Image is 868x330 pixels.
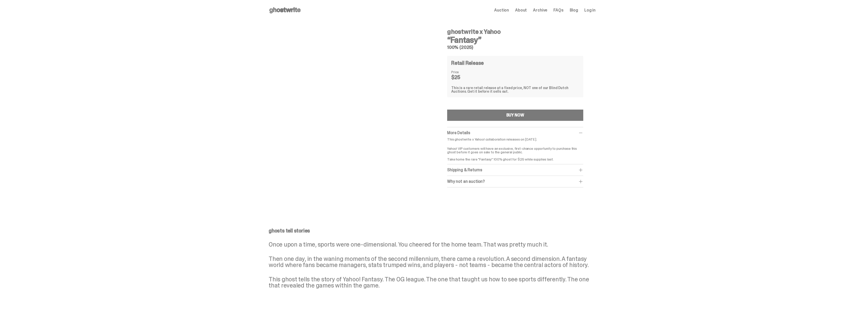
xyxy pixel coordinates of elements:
div: Why not an auction? [447,179,583,184]
span: Get it before it sells out. [467,89,509,94]
a: About [515,8,527,12]
h5: 100% (2025) [447,45,583,50]
button: BUY NOW [447,110,583,121]
dd: $25 [451,75,477,80]
div: This is a rare retail release at a fixed price, NOT one of our Blind Dutch Auctions. [451,86,579,93]
h4: ghostwrite x Yahoo [447,29,583,35]
p: ghosts tell stories [269,228,596,233]
div: Shipping & Returns [447,167,583,173]
h4: Retail Release [451,60,484,66]
div: BUY NOW [506,113,524,117]
dt: Price [451,70,477,74]
span: More Details [447,130,470,135]
a: Archive [533,8,547,12]
h3: “Fantasy” [447,36,583,44]
p: Yahoo! VIP customers will have an exclusive, first-chance opportunity to purchase this ghost befo... [447,143,583,161]
p: This ghostwrite x Yahoo! collaboration releases on [DATE]. [447,137,583,141]
p: This ghost tells the story of Yahoo! Fantasy. The OG league. The one that taught us how to see sp... [269,276,596,289]
a: FAQs [553,8,563,12]
p: Then one day, in the waning moments of the second millennium, there came a revolution. A second d... [269,256,596,268]
a: Auction [494,8,509,12]
p: Once upon a time, sports were one-dimensional. You cheered for the home team. That was pretty muc... [269,241,596,248]
a: Blog [570,8,578,12]
a: Log in [584,8,596,12]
